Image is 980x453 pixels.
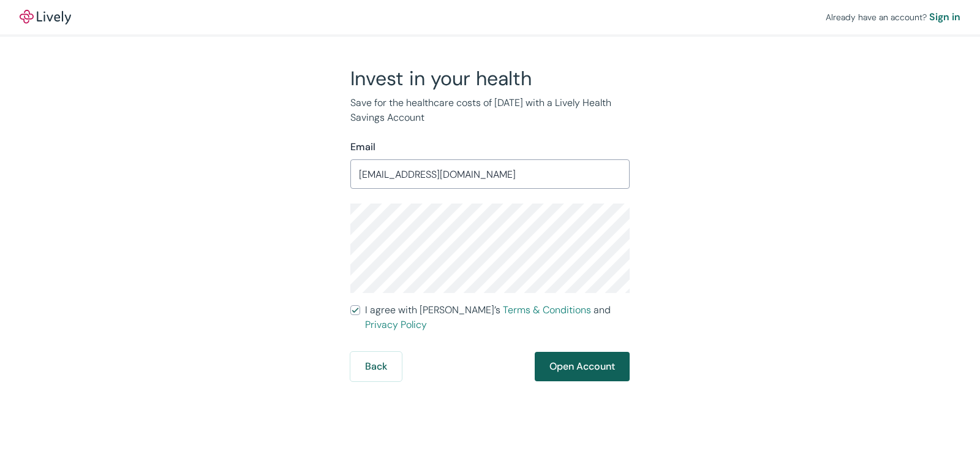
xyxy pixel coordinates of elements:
[826,10,960,25] div: Already have an account?
[350,352,402,381] button: Back
[535,352,630,381] button: Open Account
[365,303,630,332] span: I agree with [PERSON_NAME]’s and
[365,318,427,331] a: Privacy Policy
[350,96,630,125] p: Save for the healthcare costs of [DATE] with a Lively Health Savings Account
[20,10,71,25] img: Lively
[20,10,71,25] a: LivelyLively
[503,303,591,316] a: Terms & Conditions
[350,140,375,154] label: Email
[350,66,630,91] h2: Invest in your health
[929,10,960,25] a: Sign in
